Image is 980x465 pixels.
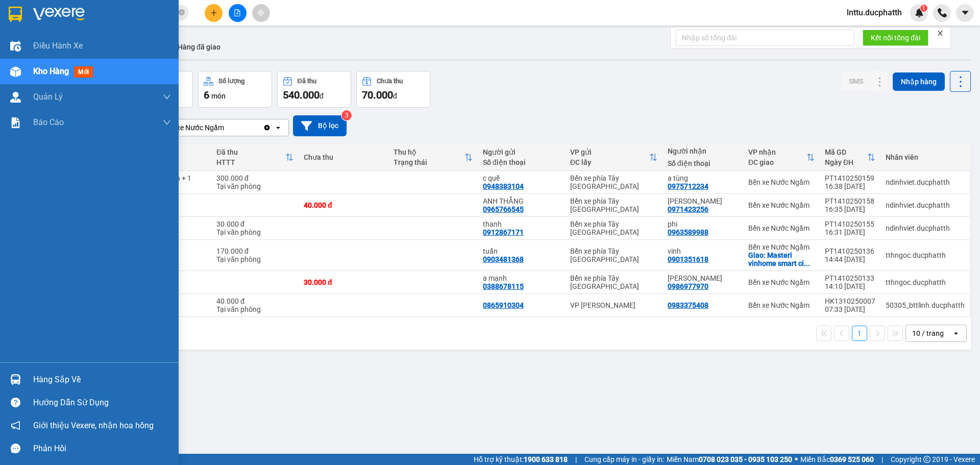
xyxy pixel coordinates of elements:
[377,78,403,85] div: Chưa thu
[863,30,928,46] button: Kết nối tổng đài
[804,259,810,267] span: ...
[33,116,64,129] span: Báo cáo
[893,72,945,91] button: Nhập hàng
[820,144,880,171] th: Toggle SortBy
[362,89,393,101] span: 70.000
[748,158,806,166] div: ĐC giao
[474,454,568,465] span: Hỗ trợ kỹ thuật:
[163,123,224,133] div: Bến xe Nước Ngầm
[795,457,798,461] span: ⚪️
[938,8,947,17] img: phone-icon
[570,301,657,309] div: VP [PERSON_NAME]
[483,197,560,205] div: ANH THẮNG
[570,274,657,290] div: Bến xe phía Tây [GEOGRAPHIC_DATA]
[584,454,664,465] span: Cung cấp máy in - giấy in:
[667,454,792,465] span: Miền Nam
[881,454,883,465] span: |
[216,148,285,156] div: Đã thu
[10,66,21,77] img: warehouse-icon
[211,92,226,100] span: món
[830,455,874,463] strong: 0369 525 060
[10,117,21,128] img: solution-icon
[748,224,815,232] div: Bến xe Nước Ngầm
[283,89,320,101] span: 540.000
[229,4,247,22] button: file-add
[825,297,875,305] div: HK1310250007
[198,71,272,108] button: Số lượng6món
[575,454,577,465] span: |
[570,247,657,263] div: Bến xe phía Tây [GEOGRAPHIC_DATA]
[225,123,226,133] input: Selected Bến xe Nước Ngầm.
[277,71,351,108] button: Đã thu540.000đ
[263,124,271,132] svg: Clear value
[886,278,965,286] div: tthngoc.ducphatth
[252,4,270,22] button: aim
[825,158,867,166] div: Ngày ĐH
[205,4,223,22] button: plus
[825,182,875,190] div: 16:38 [DATE]
[748,278,815,286] div: Bến xe Nước Ngầm
[871,32,920,43] span: Kết nối tổng đài
[10,374,21,385] img: warehouse-icon
[10,41,21,52] img: warehouse-icon
[9,7,22,22] img: logo-vxr
[668,205,708,213] div: 0971423256
[668,182,708,190] div: 0975712234
[216,228,293,236] div: Tại văn phòng
[11,444,20,453] span: message
[699,455,792,463] strong: 0708 023 035 - 0935 103 250
[210,9,217,16] span: plus
[841,72,871,90] button: SMS
[204,89,209,101] span: 6
[668,174,738,182] div: a tùng
[748,178,815,186] div: Bến xe Nước Ngầm
[825,247,875,255] div: PT1410250136
[915,8,924,17] img: icon-new-feature
[257,9,264,16] span: aim
[483,148,560,156] div: Người gửi
[33,66,69,76] span: Kho hàng
[483,220,560,228] div: thanh
[570,220,657,236] div: Bến xe phía Tây [GEOGRAPHIC_DATA]
[320,92,324,100] span: đ
[293,115,347,136] button: Bộ lọc
[748,201,815,209] div: Bến xe Nước Ngầm
[483,205,524,213] div: 0965766545
[33,395,171,410] div: Hướng dẫn sử dụng
[341,110,352,120] sup: 3
[524,455,568,463] strong: 1900 633 818
[394,158,464,166] div: Trạng thái
[274,124,282,132] svg: open
[937,30,944,37] span: close
[304,278,383,286] div: 30.000 đ
[483,282,524,290] div: 0388678115
[163,93,171,101] span: down
[216,297,293,305] div: 40.000 đ
[748,148,806,156] div: VP nhận
[825,148,867,156] div: Mã GD
[668,220,738,228] div: phi
[216,182,293,190] div: Tại văn phòng
[886,251,965,259] div: tthngoc.ducphatth
[216,158,285,166] div: HTTT
[825,274,875,282] div: PT1410250133
[920,5,927,12] sup: 1
[748,243,815,251] div: Bến xe Nước Ngầm
[483,247,560,255] div: tuấn
[179,9,185,15] span: close-circle
[668,147,738,155] div: Người nhận
[33,39,83,52] span: Điều hành xe
[668,159,738,167] div: Số điện thoại
[570,158,649,166] div: ĐC lấy
[74,66,93,78] span: mới
[304,201,383,209] div: 40.000 đ
[825,228,875,236] div: 16:31 [DATE]
[825,174,875,182] div: PT1410250159
[163,118,171,127] span: down
[668,197,738,205] div: C TRINH
[923,456,930,463] span: copyright
[11,421,20,430] span: notification
[956,4,974,22] button: caret-down
[800,454,874,465] span: Miền Bắc
[825,205,875,213] div: 16:35 [DATE]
